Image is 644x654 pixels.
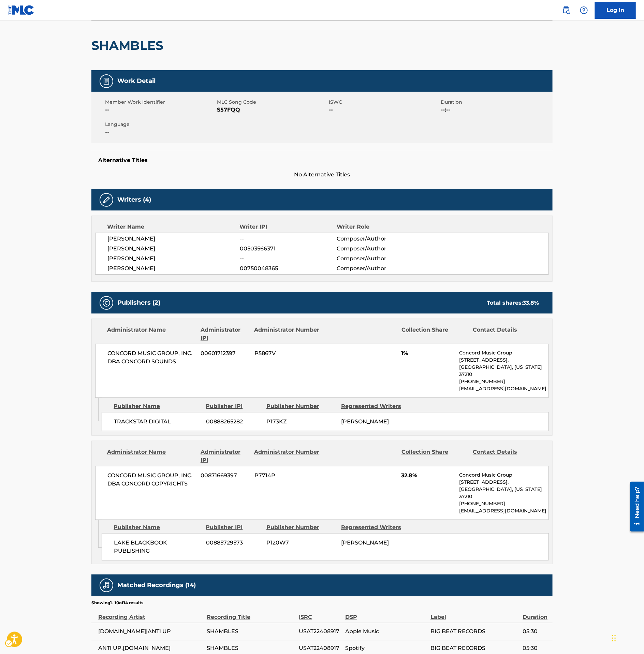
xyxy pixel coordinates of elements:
div: Administrator Number [254,326,320,342]
span: P5867V [254,349,321,358]
div: Publisher Number [266,523,336,532]
img: Writers [102,196,111,204]
h5: Writers (4) [117,196,151,204]
span: 00750048365 [240,264,337,273]
span: 05:30 [523,644,549,653]
span: P173KZ [266,418,336,426]
div: Drag [612,628,616,649]
p: [PHONE_NUMBER] [459,378,548,385]
p: Showing 1 - 10 of 14 results [91,600,143,606]
p: [STREET_ADDRESS], [459,357,548,364]
div: ISRC [299,606,342,621]
h2: SHAMBLES [91,38,167,53]
span: ISWC [329,99,439,106]
h5: Publishers (2) [117,299,160,307]
span: CONCORD MUSIC GROUP, INC. DBA CONCORD COPYRIGHTS [107,471,196,488]
p: [PHONE_NUMBER] [459,500,548,507]
span: USAT22408917 [299,627,342,636]
span: 00888265282 [206,418,261,426]
span: 00871669397 [201,471,249,480]
span: [PERSON_NAME] [107,255,240,263]
span: -- [240,235,337,243]
span: 05:30 [523,627,549,636]
p: Concord Music Group [459,471,548,479]
span: BIG BEAT RECORDS [430,644,519,653]
span: 32.8% [401,471,454,480]
div: Publisher IPI [206,523,261,532]
span: P120W7 [266,539,336,547]
div: Publisher Name [114,402,201,410]
h5: Alternative Titles [98,157,546,164]
img: Work Detail [102,77,111,85]
span: SHAMBLES [207,627,295,636]
div: Collection Share [401,448,468,464]
span: Composer/Author [337,264,425,273]
img: Publishers [102,299,111,307]
span: 00601712397 [201,349,249,358]
span: 00885729573 [206,539,261,547]
iframe: Iframe | Resource Center [625,479,644,534]
div: Label [430,606,519,621]
div: Publisher IPI [206,402,261,410]
img: help [580,6,588,14]
span: -- [105,128,215,136]
div: Collection Share [401,326,468,342]
div: DSP [345,606,427,621]
div: Recording Artist [98,606,203,621]
span: 1% [401,349,454,358]
img: Matched Recordings [102,581,111,590]
span: [DOMAIN_NAME]|ANTI UP [98,627,203,636]
span: ANTI UP,[DOMAIN_NAME] [98,644,203,653]
div: Writer IPI [240,223,337,231]
img: search [562,6,570,14]
p: [GEOGRAPHIC_DATA], [US_STATE] 37210 [459,364,548,378]
div: Contact Details [473,448,539,464]
div: Recording Title [207,606,295,621]
h5: Work Detail [117,77,156,85]
div: Total shares: [487,299,539,307]
span: -- [240,255,337,263]
div: Administrator Name [107,326,195,342]
div: Contact Details [473,326,539,342]
span: Composer/Author [337,245,425,253]
span: -- [329,106,439,114]
div: Administrator Name [107,448,195,464]
p: [STREET_ADDRESS], [459,479,548,486]
span: Language [105,121,215,128]
p: [GEOGRAPHIC_DATA], [US_STATE] 37210 [459,486,548,500]
p: [EMAIL_ADDRESS][DOMAIN_NAME] [459,385,548,392]
span: Composer/Author [337,255,425,263]
img: MLC Logo [8,5,34,15]
span: Member Work Identifier [105,99,215,106]
div: Publisher Number [266,402,336,410]
span: USAT22408917 [299,644,342,653]
span: [PERSON_NAME] [341,418,389,425]
div: Writer Name [107,223,240,231]
span: Duration [441,99,551,106]
a: Log In [595,2,636,19]
span: -- [105,106,215,114]
p: [EMAIL_ADDRESS][DOMAIN_NAME] [459,507,548,514]
span: P7714P [254,471,321,480]
span: SHAMBLES [207,644,295,653]
span: S57FQQ [217,106,327,114]
span: --:-- [441,106,551,114]
span: LAKE BLACKBOOK PUBLISHING [114,539,201,555]
span: [PERSON_NAME] [107,264,240,273]
span: 33.8 % [523,300,539,306]
span: No Alternative Titles [91,171,553,179]
div: Administrator IPI [201,326,249,342]
div: Represented Writers [341,523,411,532]
span: Composer/Author [337,235,425,243]
span: Spotify [345,644,427,653]
p: Concord Music Group [459,349,548,357]
div: Duration [523,606,549,621]
span: 00503566371 [240,245,337,253]
h5: Matched Recordings (14) [117,581,196,589]
span: TRACKSTAR DIGITAL [114,418,201,426]
span: CONCORD MUSIC GROUP, INC. DBA CONCORD SOUNDS [107,349,196,366]
div: Administrator Number [254,448,320,464]
div: Represented Writers [341,402,411,410]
